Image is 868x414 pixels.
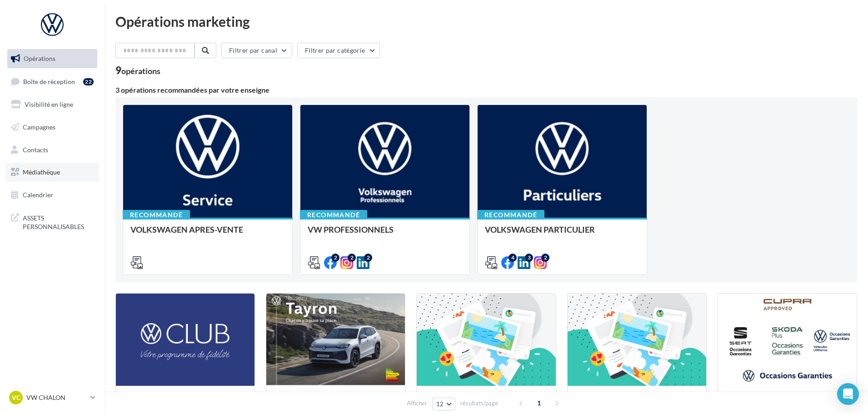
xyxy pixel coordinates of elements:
button: 12 [432,398,455,410]
a: Opérations [5,49,99,68]
div: 2 [364,254,372,262]
span: VOLKSWAGEN PARTICULIER [485,224,595,234]
span: Opérations [24,55,55,62]
a: Médiathèque [5,163,99,182]
a: ASSETS PERSONNALISABLES [5,208,99,235]
div: opérations [121,67,160,75]
span: Afficher [407,399,427,408]
a: Boîte de réception22 [5,72,99,91]
div: 9 [115,65,160,75]
button: Filtrer par catégorie [297,43,380,58]
div: Recommandé [300,210,367,220]
span: VOLKSWAGEN APRES-VENTE [130,224,243,234]
a: VC VW CHALON [7,389,97,406]
span: résultats/page [460,399,498,408]
p: VW CHALON [26,393,87,402]
div: Opérations marketing [115,15,857,28]
span: 1 [532,396,546,410]
div: Open Intercom Messenger [837,383,859,405]
a: Campagnes [5,118,99,137]
span: Contacts [23,145,48,153]
a: Visibilité en ligne [5,95,99,114]
span: 12 [436,400,444,408]
button: Filtrer par canal [221,43,292,58]
span: Calendrier [23,191,53,199]
div: 22 [83,78,94,85]
div: Recommandé [477,210,544,220]
span: Visibilité en ligne [25,100,73,108]
div: Recommandé [123,210,190,220]
div: 2 [541,254,549,262]
a: Calendrier [5,185,99,205]
div: 4 [509,254,517,262]
div: 3 [525,254,533,262]
a: Contacts [5,140,99,160]
div: 2 [331,254,339,262]
div: 3 opérations recommandées par votre enseigne [115,86,857,94]
span: Campagnes [23,123,55,131]
span: ASSETS PERSONNALISABLES [23,212,94,231]
span: VW PROFESSIONNELS [308,224,394,234]
span: Médiathèque [23,168,60,176]
div: 2 [348,254,356,262]
span: Boîte de réception [23,77,75,85]
span: VC [12,393,20,402]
